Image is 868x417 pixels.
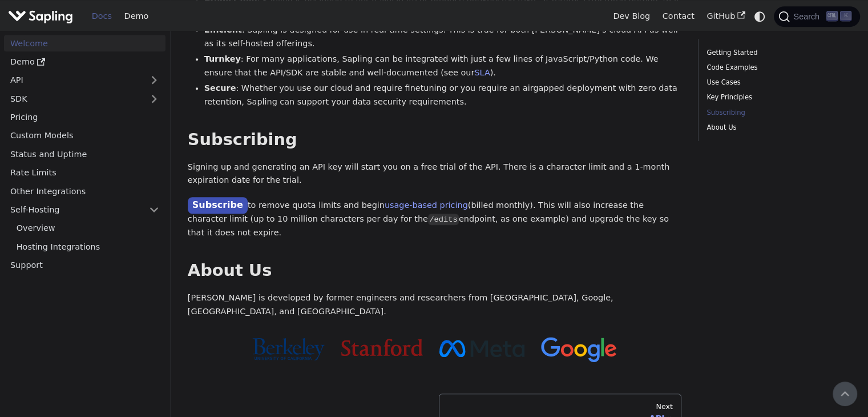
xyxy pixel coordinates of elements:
a: Contact [656,7,701,25]
a: Overview [10,220,165,236]
a: SLA [474,68,490,77]
p: to remove quota limits and begin (billed monthly). This will also increase the character limit (u... [188,198,681,240]
a: Rate Limits [4,165,165,181]
div: Next [447,402,673,411]
li: : For many applications, Sapling can be integrated with just a few lines of JavaScript/Python cod... [204,53,682,80]
strong: Efficient [204,25,242,34]
a: Subscribe [188,197,248,214]
h2: Subscribing [188,130,681,150]
img: Google [541,337,617,363]
button: Search (Ctrl+K) [774,6,859,27]
a: Welcome [4,35,165,51]
h2: About Us [188,260,681,281]
img: Cal [252,338,325,360]
strong: Turnkey [204,54,241,63]
a: Custom Models [4,127,165,144]
a: Docs [86,7,118,25]
kbd: K [840,11,851,21]
a: Code Examples [706,62,847,73]
a: Support [4,257,165,274]
img: Stanford [341,339,423,356]
a: Dev Blog [607,7,656,25]
span: Search [790,12,826,21]
p: [PERSON_NAME] is developed by former engineers and researchers from [GEOGRAPHIC_DATA], Google, [G... [188,291,681,319]
li: : Whether you use our cloud and require finetuning or you require an airgapped deployment with ze... [204,82,682,109]
a: Pricing [4,109,165,126]
a: Other Integrations [4,183,165,199]
a: Self-Hosting [4,202,165,218]
button: Expand sidebar category 'API' [143,72,165,89]
strong: Secure [204,83,236,93]
a: About Us [706,122,847,133]
a: Status and Uptime [4,146,165,162]
a: Demo [4,54,165,70]
img: Meta [439,340,524,357]
button: Expand sidebar category 'SDK' [143,90,165,107]
code: /edits [428,214,459,225]
img: Sapling.ai [8,8,73,25]
button: Scroll back to top [833,382,857,406]
a: Subscribing [706,107,847,118]
li: : Sapling is designed for use in real-time settings. This is true for both [PERSON_NAME]'s cloud ... [204,23,682,51]
a: SDK [4,90,143,107]
a: API [4,72,143,89]
a: GitHub [700,7,751,25]
a: usage-based pricing [385,201,468,210]
a: Key Principles [706,92,847,103]
a: Sapling.ai [8,8,77,25]
a: Demo [118,7,155,25]
p: Signing up and generating an API key will start you on a free trial of the API. There is a charac... [188,161,681,188]
a: Getting Started [706,47,847,58]
button: Switch between dark and light mode (currently system mode) [752,8,768,25]
a: Use Cases [706,77,847,88]
a: Hosting Integrations [10,238,165,255]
